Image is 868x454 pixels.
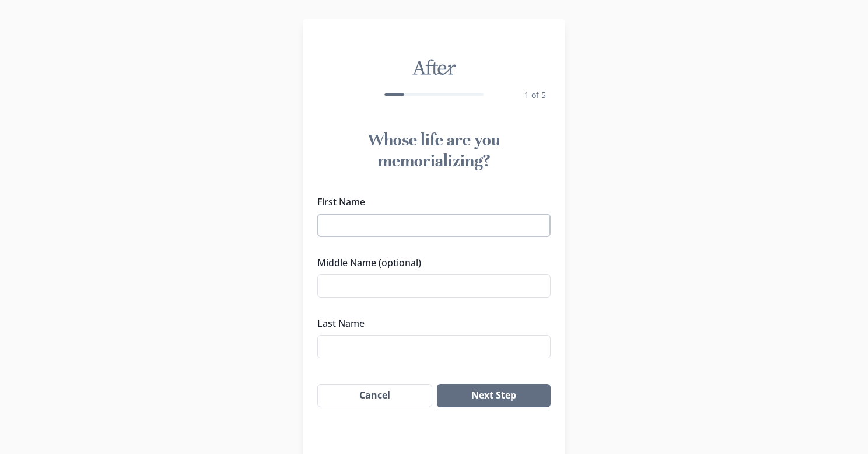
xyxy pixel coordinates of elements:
[317,256,544,270] label: Middle Name (optional)
[317,195,544,209] label: First Name
[317,384,432,407] button: Cancel
[317,316,544,330] label: Last Name
[317,130,551,172] h1: Whose life are you memorializing?
[437,384,551,407] button: Next Step
[524,89,546,100] span: 1 of 5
